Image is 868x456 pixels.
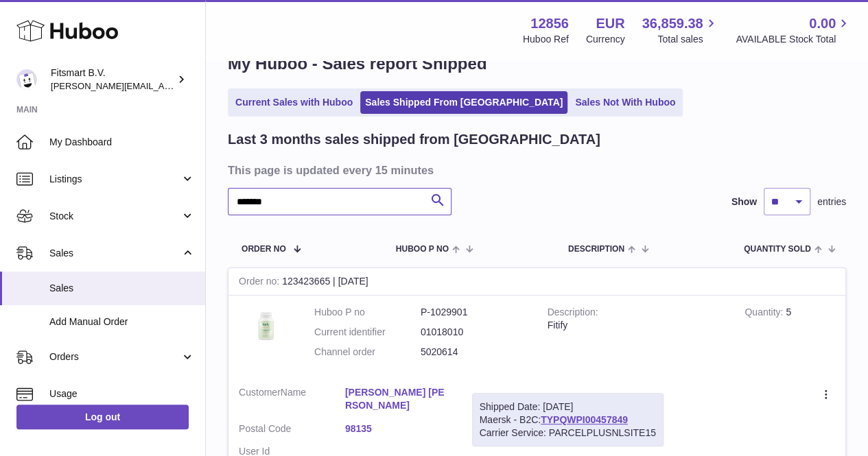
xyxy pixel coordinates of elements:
[548,307,598,321] strong: Description
[817,195,846,208] span: entries
[642,14,718,46] a: 36,859.38 Total sales
[228,130,600,149] h2: Last 3 months sales shipped from [GEOGRAPHIC_DATA]
[570,91,680,114] a: Sales Not With Huboo
[530,14,569,33] strong: 12856
[228,53,846,75] h1: My Huboo - Sales report Shipped
[239,306,294,345] img: 128561739542540.png
[51,67,174,93] div: Fitsmart B.V.
[49,387,195,400] span: Usage
[239,422,345,439] dt: Postal Code
[239,386,345,416] dt: Name
[49,210,180,223] span: Stock
[239,387,281,398] span: Customer
[228,268,845,296] div: 123423665 | [DATE]
[421,306,527,319] dd: P-1029901
[480,427,656,440] div: Carrier Service: PARCELPLUSNLSITE15
[345,422,451,435] a: 98135
[744,245,811,254] span: Quantity Sold
[734,296,845,376] td: 5
[657,33,718,46] span: Total sales
[472,393,664,447] div: Maersk - B2C:
[49,315,195,328] span: Add Manual Order
[314,306,421,319] dt: Huboo P no
[548,319,725,332] div: Fitify
[736,33,852,46] span: AVAILABLE Stock Total
[231,91,357,114] a: Current Sales with Huboo
[16,69,37,90] img: jonathan@leaderoo.com
[239,276,282,290] strong: Order no
[314,346,421,359] dt: Channel order
[568,245,624,254] span: Description
[731,195,757,208] label: Show
[541,414,628,425] a: TYPQWPI00457849
[421,346,527,359] dd: 5020614
[360,91,567,114] a: Sales Shipped From [GEOGRAPHIC_DATA]
[809,14,836,33] span: 0.00
[49,247,180,260] span: Sales
[49,173,180,186] span: Listings
[744,307,786,321] strong: Quantity
[421,326,527,339] dd: 01018010
[51,80,275,91] span: [PERSON_NAME][EMAIL_ADDRESS][DOMAIN_NAME]
[16,405,189,429] a: Log out
[49,136,195,149] span: My Dashboard
[242,245,286,254] span: Order No
[523,33,569,46] div: Huboo Ref
[480,400,656,413] div: Shipped Date: [DATE]
[736,14,852,46] a: 0.00 AVAILABLE Stock Total
[228,163,843,178] h3: This page is updated every 15 minutes
[314,326,421,339] dt: Current identifier
[345,386,451,412] a: [PERSON_NAME] [PERSON_NAME]
[642,14,703,33] span: 36,859.38
[596,14,624,33] strong: EUR
[49,282,195,295] span: Sales
[586,33,625,46] div: Currency
[396,245,449,254] span: Huboo P no
[49,350,180,363] span: Orders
